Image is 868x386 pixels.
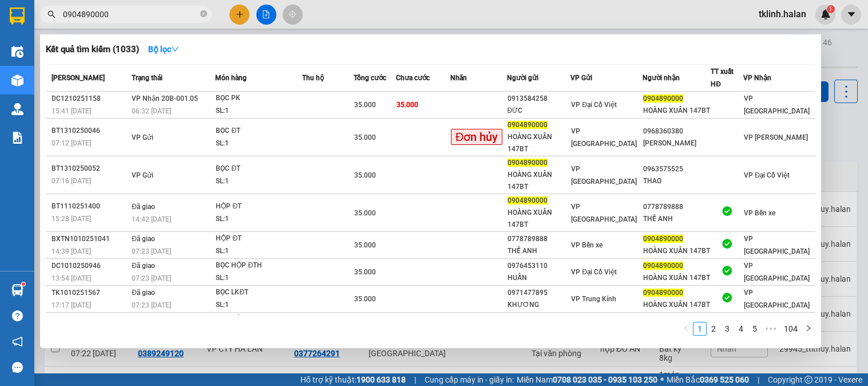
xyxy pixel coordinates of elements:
span: VP [GEOGRAPHIC_DATA] [744,289,810,309]
span: 35.000 [354,295,376,303]
span: 0904890000 [508,159,548,167]
span: close-circle [200,10,207,17]
span: 35.000 [354,133,376,141]
sup: 1 [22,282,25,286]
img: warehouse-icon [11,103,23,115]
span: left [683,325,689,332]
div: 0976453110 [508,260,570,272]
div: HOÀNG XUÂN 147BT [643,299,710,311]
span: Chưa cước [396,74,430,82]
span: ••• [762,322,780,336]
div: BỌC ĐT [216,163,302,175]
div: DC1210251158 [51,93,128,105]
div: BỌC ĐT [216,125,302,137]
a: 104 [780,322,801,335]
li: 1 [693,322,707,336]
span: Món hàng [215,74,247,82]
li: Next Page [802,322,815,336]
strong: Bộ lọc [148,45,179,54]
span: 14:42 [DATE] [132,215,171,223]
span: VP [GEOGRAPHIC_DATA] [571,203,637,223]
div: 0971477895 [508,287,570,299]
a: 3 [721,322,734,335]
div: SL: 1 [216,137,302,150]
span: 07:23 [DATE] [132,247,171,255]
span: 35.000 [354,241,376,249]
div: HOÀNG XUÂN 147BT [643,245,710,257]
div: 0968360380 [643,125,710,137]
div: BỌC HỘP ĐTH [216,259,302,272]
span: 07:12 [DATE] [51,139,91,147]
span: Trạng thái [132,74,162,82]
li: 2 [707,322,720,336]
span: VP Bến xe [744,209,775,217]
span: VP [GEOGRAPHIC_DATA] [571,165,637,186]
div: BT1310250046 [51,125,128,137]
span: message [12,362,23,373]
img: warehouse-icon [11,74,23,86]
img: logo-vxr [10,7,25,25]
span: 07:23 [DATE] [132,301,171,309]
div: 0963575525 [643,163,710,175]
span: question-circle [12,310,23,321]
span: VP Đại Cồ Việt [571,101,617,109]
span: Đã giao [132,203,155,211]
div: KHƯƠNG [508,299,570,311]
span: down [171,45,179,53]
span: VP Nhận [743,74,771,82]
span: 35.000 [354,209,376,217]
span: VP Trung Kính [571,295,616,303]
span: 0904890000 [643,262,683,270]
div: 0778789888 [643,201,710,213]
span: VP [GEOGRAPHIC_DATA] [744,235,810,255]
div: 0778789888 [508,233,570,245]
a: 1 [693,322,706,335]
li: 3 [720,322,734,336]
span: VP [GEOGRAPHIC_DATA] [571,127,637,148]
span: search [47,10,56,18]
span: 13:54 [DATE] [51,274,91,282]
div: HOÀNG XUÂN 147BT [508,131,570,155]
div: HOÀNG XUÂN 147BT [508,169,570,193]
div: HOÀNG XUÂN 147BT [643,272,710,284]
div: DC1010250946 [51,260,128,272]
div: SL: 1 [216,245,302,258]
span: 0904890000 [643,289,683,297]
img: solution-icon [11,132,23,144]
span: VP Nhận 20B-001.05 [132,94,198,103]
div: SL: 1 [216,299,302,312]
h3: Kết quả tìm kiếm ( 1033 ) [46,44,139,56]
div: BỌC PK [216,92,302,105]
span: Người nhận [643,74,680,82]
span: 15:41 [DATE] [51,107,91,115]
div: THẾ ANH [643,213,710,225]
li: Previous Page [679,322,693,336]
span: VP Đại Cồ Việt [571,268,617,276]
span: 07:16 [DATE] [51,177,91,185]
div: SL: 1 [216,272,302,285]
span: Đã giao [132,289,155,297]
input: Tìm tên, số ĐT hoặc mã đơn [63,8,198,21]
div: BT1110251400 [51,200,128,212]
div: SL: 1 [216,175,302,188]
span: Nhãn [450,74,467,82]
img: warehouse-icon [11,284,23,296]
span: close-circle [200,9,207,20]
div: HOÀNG XUÂN 147BT [508,207,570,231]
div: THAO [643,175,710,187]
a: 4 [735,322,747,335]
span: 15:28 [DATE] [51,215,91,223]
span: 0904890000 [508,121,548,129]
span: [PERSON_NAME] [51,74,105,82]
button: left [679,322,693,336]
span: VP Đại Cồ Việt [744,171,790,179]
span: VP Bến xe [571,241,603,249]
span: Đã giao [132,235,155,243]
span: VP [GEOGRAPHIC_DATA] [744,262,810,282]
span: Đã giao [132,262,155,270]
div: TKC0910250667 [51,314,128,326]
span: Người gửi [507,74,538,82]
div: SL: 1 [216,105,302,117]
div: HOÀNG XUÂN 147BT [643,105,710,117]
span: VP [GEOGRAPHIC_DATA] [744,94,810,115]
